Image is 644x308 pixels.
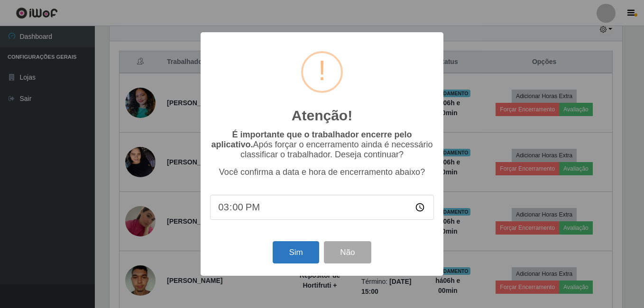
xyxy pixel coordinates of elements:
button: Sim [273,241,319,263]
b: É importante que o trabalhador encerre pelo aplicativo. [211,130,412,149]
button: Não [324,241,371,263]
p: Após forçar o encerramento ainda é necessário classificar o trabalhador. Deseja continuar? [210,130,434,160]
p: Você confirma a data e hora de encerramento abaixo? [210,167,434,177]
h2: Atenção! [292,107,352,124]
